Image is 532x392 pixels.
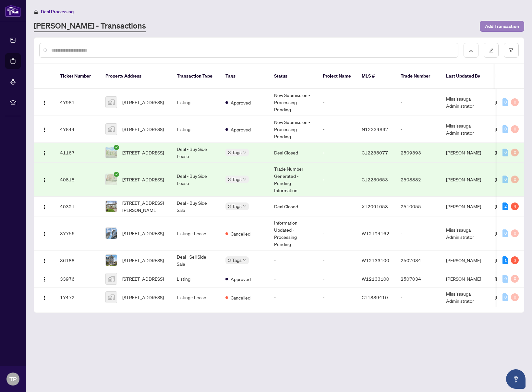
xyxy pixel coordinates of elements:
[55,216,100,251] td: 37756
[39,228,50,239] button: Logo
[495,150,509,155] span: [DATE]
[122,294,164,301] span: [STREET_ADDRESS]
[318,89,357,116] td: -
[511,256,519,264] div: 3
[495,230,509,236] span: [DATE]
[42,231,47,237] img: Logo
[502,256,508,264] div: 1
[269,288,318,307] td: -
[39,255,50,265] button: Logo
[122,126,164,133] span: [STREET_ADDRESS]
[318,251,357,270] td: -
[511,98,519,106] div: 0
[511,275,519,283] div: 0
[55,64,100,89] th: Ticket Number
[395,288,441,307] td: -
[172,197,220,216] td: Deal - Buy Side Sale
[480,21,524,32] button: Add Transaction
[114,172,119,177] span: check-circle
[511,202,519,210] div: 4
[114,145,119,150] span: check-circle
[495,126,509,132] span: [DATE]
[243,151,246,154] span: down
[55,197,100,216] td: 40321
[55,143,100,163] td: 41167
[106,174,117,185] img: thumbnail-img
[106,97,117,108] img: thumbnail-img
[269,163,318,197] td: Trade Number Generated - Pending Information
[441,116,490,143] td: Mississauga Administrator
[395,89,441,116] td: -
[39,201,50,212] button: Logo
[318,270,357,288] td: -
[42,178,47,183] img: Logo
[55,270,100,288] td: 33976
[42,258,47,263] img: Logo
[269,251,318,270] td: -
[441,89,490,116] td: Mississauga Administrator
[41,9,74,15] span: Deal Processing
[106,228,117,239] img: thumbnail-img
[489,48,493,53] span: edit
[172,216,220,251] td: Listing - Lease
[106,273,117,284] img: thumbnail-img
[504,43,519,58] button: filter
[42,277,47,282] img: Logo
[502,176,508,183] div: 0
[172,116,220,143] td: Listing
[231,276,251,283] span: Approved
[441,216,490,251] td: Mississauga Administrator
[39,124,50,134] button: Logo
[269,216,318,251] td: Information Updated - Processing Pending
[220,64,269,89] th: Tags
[243,178,246,181] span: down
[395,270,441,288] td: 2507034
[269,89,318,116] td: New Submission - Processing Pending
[395,251,441,270] td: 2507034
[228,202,242,210] span: 3 Tags
[9,374,17,384] span: TP
[100,64,172,89] th: Property Address
[122,149,164,156] span: [STREET_ADDRESS]
[243,205,246,208] span: down
[318,64,357,89] th: Project Name
[228,149,242,156] span: 3 Tags
[511,149,519,156] div: 0
[34,20,146,32] a: [PERSON_NAME] - Transactions
[269,197,318,216] td: Deal Closed
[39,274,50,284] button: Logo
[231,126,251,133] span: Approved
[172,270,220,288] td: Listing
[231,294,250,301] span: Cancelled
[122,257,164,264] span: [STREET_ADDRESS]
[441,288,490,307] td: Mississauga Administrator
[502,275,508,283] div: 0
[395,116,441,143] td: -
[55,288,100,307] td: 17472
[485,21,519,31] span: Add Transaction
[395,216,441,251] td: -
[34,9,38,14] span: home
[395,143,441,163] td: 2509393
[106,255,117,266] img: thumbnail-img
[511,293,519,301] div: 0
[55,89,100,116] td: 47981
[469,48,473,53] span: download
[243,259,246,262] span: down
[395,163,441,197] td: 2508882
[55,251,100,270] td: 36188
[172,89,220,116] td: Listing
[42,100,47,105] img: Logo
[106,292,117,303] img: thumbnail-img
[357,64,395,89] th: MLS #
[362,177,388,182] span: C12230653
[39,147,50,158] button: Logo
[55,163,100,197] td: 40818
[502,202,508,210] div: 2
[42,204,47,210] img: Logo
[39,97,50,107] button: Logo
[318,163,357,197] td: -
[122,99,164,106] span: [STREET_ADDRESS]
[106,124,117,135] img: thumbnail-img
[395,64,441,89] th: Trade Number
